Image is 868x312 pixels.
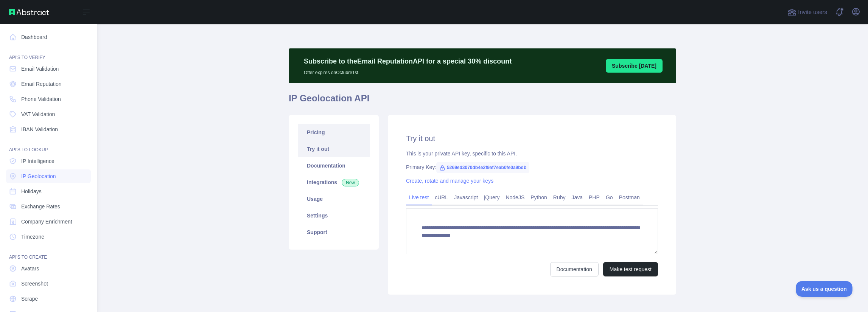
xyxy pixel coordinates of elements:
[6,77,91,91] a: Email Reputation
[21,280,48,287] span: Screenshot
[289,92,676,110] h1: IP Geolocation API
[436,162,529,173] span: 5269ed3070db4e2f9af7eab0fe0a9bdb
[342,179,359,186] span: New
[796,281,853,297] iframe: Toggle Customer Support
[298,124,370,141] a: Pricing
[550,191,569,203] a: Ruby
[21,203,60,210] span: Exchange Rates
[6,262,91,275] a: Avatars
[6,185,91,198] a: Holidays
[21,188,42,195] span: Holidays
[6,62,91,76] a: Email Validation
[502,191,527,203] a: NodeJS
[550,262,599,276] a: Documentation
[481,191,502,203] a: jQuery
[6,292,91,306] a: Scrape
[21,95,61,103] span: Phone Validation
[21,218,72,225] span: Company Enrichment
[6,277,91,290] a: Screenshot
[6,200,91,213] a: Exchange Rates
[21,65,59,73] span: Email Validation
[569,191,586,203] a: Java
[406,178,493,184] a: Create, rotate and manage your keys
[527,191,550,203] a: Python
[21,265,39,272] span: Avatars
[6,215,91,228] a: Company Enrichment
[21,295,38,303] span: Scrape
[6,230,91,244] a: Timezone
[606,59,663,73] button: Subscribe [DATE]
[298,157,370,174] a: Documentation
[616,191,643,203] a: Postman
[304,56,512,67] p: Subscribe to the Email Reputation API for a special 30 % discount
[798,8,827,17] span: Invite users
[406,150,658,157] div: This is your private API key, specific to this API.
[6,30,91,44] a: Dashboard
[406,163,658,171] div: Primary Key:
[603,262,658,276] button: Make test request
[298,174,370,191] a: Integrations New
[6,154,91,168] a: IP Intelligence
[9,9,49,15] img: Abstract API
[6,169,91,183] a: IP Geolocation
[21,172,56,180] span: IP Geolocation
[298,207,370,224] a: Settings
[406,133,658,144] h2: Try it out
[21,233,44,241] span: Timezone
[21,110,55,118] span: VAT Validation
[6,92,91,106] a: Phone Validation
[451,191,481,203] a: Javascript
[298,191,370,207] a: Usage
[298,224,370,241] a: Support
[6,138,91,153] div: API'S TO LOOKUP
[298,141,370,157] a: Try it out
[6,123,91,136] a: IBAN Validation
[21,157,54,165] span: IP Intelligence
[586,191,603,203] a: PHP
[432,191,451,203] a: cURL
[6,107,91,121] a: VAT Validation
[21,80,62,88] span: Email Reputation
[6,245,91,260] div: API'S TO CREATE
[406,191,432,203] a: Live test
[304,67,512,76] p: Offer expires on Octubre 1st.
[6,45,91,61] div: API'S TO VERIFY
[603,191,616,203] a: Go
[786,6,829,18] button: Invite users
[21,126,58,133] span: IBAN Validation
